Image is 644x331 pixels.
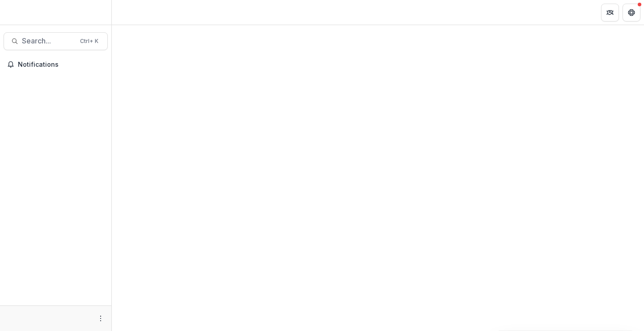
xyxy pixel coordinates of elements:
[18,61,104,69] span: Notifications
[78,36,100,46] div: Ctrl + K
[95,313,106,324] button: More
[22,37,75,45] span: Search...
[4,32,108,50] button: Search...
[115,6,153,19] nav: breadcrumb
[601,4,619,21] button: Partners
[4,57,108,72] button: Notifications
[623,4,640,21] button: Get Help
